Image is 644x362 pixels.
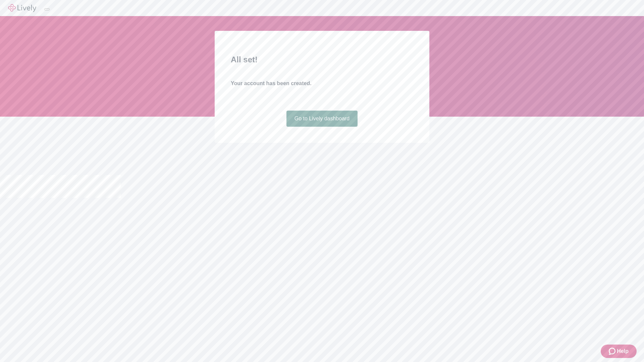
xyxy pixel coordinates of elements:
[231,79,413,87] h4: Your account has been created.
[231,54,413,66] h2: All set!
[609,347,617,355] svg: Zendesk support icon
[8,4,36,12] img: Lively
[286,111,358,127] a: Go to Lively dashboard
[617,347,629,355] span: Help
[44,8,50,10] button: Log out
[601,345,637,358] button: Zendesk support iconHelp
